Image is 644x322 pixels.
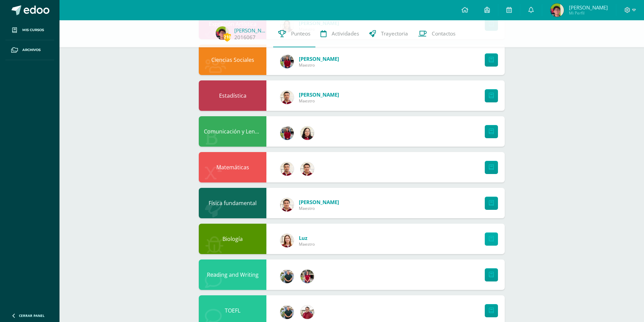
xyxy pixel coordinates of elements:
[280,162,294,176] img: 8967023db232ea363fa53c906190b046.png
[569,10,608,16] span: Mi Perfil
[299,55,339,62] a: [PERSON_NAME]
[301,162,314,176] img: 76b79572e868f347d82537b4f7bc2cf5.png
[550,3,564,17] img: 92ea0d8c7df05cfc06e3fb8b759d2e58.png
[199,80,266,111] div: Estadística
[299,98,339,104] span: Maestro
[216,26,229,40] img: 92ea0d8c7df05cfc06e3fb8b759d2e58.png
[291,30,310,37] span: Punteos
[315,20,364,47] a: Actividades
[280,305,294,319] img: d3b263647c2d686994e508e2c9b90e59.png
[569,4,608,11] span: [PERSON_NAME]
[19,313,45,318] span: Cerrar panel
[280,270,294,283] img: d3b263647c2d686994e508e2c9b90e59.png
[280,55,294,68] img: e1f0730b59be0d440f55fb027c9eff26.png
[381,30,408,37] span: Trayectoria
[22,47,41,53] span: Archivos
[280,198,294,212] img: 76b79572e868f347d82537b4f7bc2cf5.png
[299,234,315,241] a: Luz
[234,27,268,34] a: [PERSON_NAME]
[299,91,339,98] a: [PERSON_NAME]
[280,234,294,247] img: 817ebf3715493adada70f01008bc6ef0.png
[413,20,460,47] a: Contactos
[199,224,266,254] div: Biología
[199,116,266,147] div: Comunicación y Lenguaje
[299,62,339,68] span: Maestro
[432,30,455,37] span: Contactos
[199,152,266,182] div: Matemáticas
[5,40,54,60] a: Archivos
[280,91,294,104] img: 8967023db232ea363fa53c906190b046.png
[301,126,314,140] img: c6b4b3f06f981deac34ce0a071b61492.png
[299,205,339,211] span: Maestro
[299,241,315,247] span: Maestro
[364,20,413,47] a: Trayectoria
[5,20,54,40] a: Mis cursos
[301,305,314,319] img: 4433c8ec4d0dcbe293dd19cfa8535420.png
[280,126,294,140] img: e1f0730b59be0d440f55fb027c9eff26.png
[199,45,266,75] div: Ciencias Sociales
[223,33,231,41] span: 210
[299,199,339,205] a: [PERSON_NAME]
[273,20,315,47] a: Punteos
[22,27,44,33] span: Mis cursos
[199,259,266,290] div: Reading and Writing
[301,270,314,283] img: ea60e6a584bd98fae00485d881ebfd6b.png
[234,34,256,41] a: 2016067
[199,188,266,218] div: Física fundamental
[332,30,359,37] span: Actividades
